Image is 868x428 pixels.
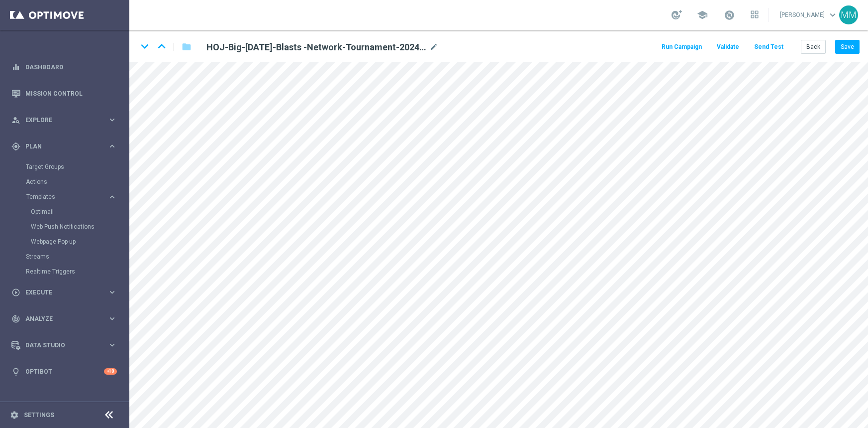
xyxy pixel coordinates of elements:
div: MM [839,5,858,24]
i: keyboard_arrow_down [137,39,152,54]
div: Templates [26,189,128,249]
a: Settings [24,412,54,418]
div: Plan [11,142,107,151]
button: Save [835,40,860,54]
div: Web Push Notifications [31,219,128,234]
a: Mission Control [25,80,117,107]
span: Analyze [25,316,107,322]
i: settings [10,411,19,420]
button: equalizer Dashboard [11,63,117,71]
span: Explore [25,117,107,123]
i: keyboard_arrow_right [107,192,117,202]
i: play_circle_outline [11,288,20,297]
span: Execute [25,289,107,295]
a: Actions [26,178,103,186]
button: Send Test [753,40,785,54]
i: keyboard_arrow_right [107,142,117,151]
div: Execute [11,288,107,297]
div: Mission Control [11,80,117,107]
div: Target Groups [26,159,128,174]
a: Realtime Triggers [26,268,103,276]
i: keyboard_arrow_right [107,340,117,350]
div: Actions [26,174,128,189]
i: person_search [11,116,20,125]
button: Data Studio keyboard_arrow_right [11,341,117,349]
i: keyboard_arrow_right [107,287,117,297]
i: keyboard_arrow_up [154,39,169,54]
a: Web Push Notifications [31,223,103,231]
div: Optibot [11,358,117,385]
a: Dashboard [25,54,117,80]
i: mode_edit [429,41,438,53]
button: gps_fixed Plan keyboard_arrow_right [11,143,117,150]
i: gps_fixed [11,142,20,151]
span: Templates [26,194,97,200]
span: Data Studio [25,342,107,348]
div: Realtime Triggers [26,264,128,279]
i: keyboard_arrow_right [107,115,117,125]
div: Webpage Pop-up [31,234,128,249]
span: school [697,9,708,20]
a: Target Groups [26,163,103,171]
a: Streams [26,253,103,261]
i: equalizer [11,63,20,72]
button: lightbulb Optibot +10 [11,368,117,376]
div: +10 [104,368,117,375]
a: Optimail [31,208,103,216]
button: Templates keyboard_arrow_right [26,193,117,201]
i: keyboard_arrow_right [107,314,117,323]
button: Mission Control [11,90,117,98]
div: Explore [11,116,107,125]
h2: HOJ-Big-[DATE]-Blasts -Network-Tournament-2024-08-04 [206,41,427,53]
span: Plan [25,143,107,149]
button: folder [181,39,193,55]
div: Templates [26,194,107,200]
span: Validate [717,43,739,50]
a: Webpage Pop-up [31,238,103,246]
span: keyboard_arrow_down [827,9,838,20]
div: Streams [26,249,128,264]
i: lightbulb [11,367,20,376]
i: folder [182,41,192,53]
button: Back [801,40,826,54]
button: track_changes Analyze keyboard_arrow_right [11,315,117,323]
button: person_search Explore keyboard_arrow_right [11,116,117,124]
div: Dashboard [11,54,117,80]
button: Validate [715,40,741,54]
a: [PERSON_NAME]keyboard_arrow_down [779,7,839,22]
i: track_changes [11,314,20,323]
a: Optibot [25,358,104,385]
button: play_circle_outline Execute keyboard_arrow_right [11,288,117,296]
div: Analyze [11,314,107,323]
button: Run Campaign [660,40,703,54]
div: Optimail [31,204,128,219]
div: Data Studio [11,341,107,350]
